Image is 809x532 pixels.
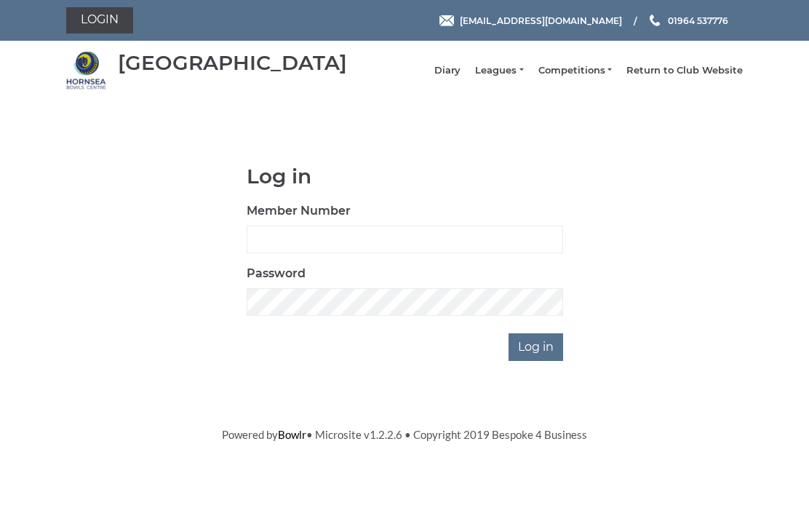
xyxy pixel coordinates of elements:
a: Leagues [475,64,523,77]
label: Password [247,265,306,282]
a: Email [EMAIL_ADDRESS][DOMAIN_NAME] [439,14,622,28]
img: Email [439,15,454,26]
a: Diary [434,64,461,77]
span: 01964 537776 [668,15,728,25]
a: Competitions [538,64,612,77]
input: Log in [509,333,563,361]
span: [EMAIL_ADDRESS][DOMAIN_NAME] [460,15,622,25]
a: Return to Club Website [626,64,743,77]
span: Powered by • Microsite v1.2.2.6 • Copyright 2019 Bespoke 4 Business [222,428,587,441]
a: Bowlr [278,428,306,441]
a: Phone us 01964 537776 [647,14,728,28]
img: Hornsea Bowls Centre [66,50,106,90]
label: Member Number [247,202,351,220]
img: Phone us [650,15,660,26]
h1: Log in [247,165,563,188]
a: Login [66,7,133,33]
div: [GEOGRAPHIC_DATA] [118,52,347,74]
